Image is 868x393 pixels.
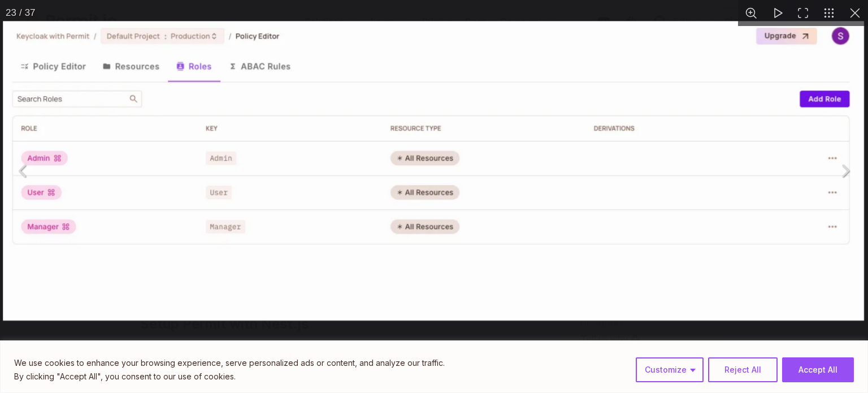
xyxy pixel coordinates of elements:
img: Image 23 of 37 [3,21,864,321]
button: Reject All [708,357,778,382]
button: Accept All [782,357,854,382]
button: Next [831,157,859,185]
p: By clicking "Accept All", you consent to our use of cookies. [14,370,445,383]
button: Customize [636,357,704,382]
button: Previous [9,157,37,185]
p: We use cookies to enhance your browsing experience, serve personalized ads or content, and analyz... [14,356,445,370]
